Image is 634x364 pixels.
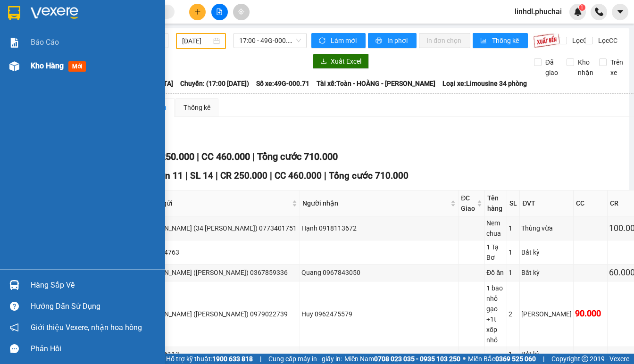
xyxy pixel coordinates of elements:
span: CR 250.000 [146,151,194,162]
button: file-add [211,4,228,20]
span: | [216,170,218,181]
div: Nem chua [486,218,505,239]
span: | [260,354,261,364]
span: Đơn 11 [153,170,183,181]
div: 1 Tạ Bơ [486,242,505,263]
span: caret-down [616,8,625,16]
span: printer [375,37,384,45]
div: Huy 0962475579 [301,309,457,319]
button: plus [189,4,206,20]
span: Người gửi [142,198,290,208]
span: CC 460.000 [275,170,322,181]
button: caret-down [612,4,628,20]
span: mới [68,61,86,72]
span: linhdl.phuchai [507,6,569,17]
th: ĐVT [520,190,574,216]
span: Miền Nam [344,354,460,364]
span: sync [319,37,327,45]
div: 1 [509,349,518,359]
button: In đơn chọn [419,33,470,48]
div: Bất kỳ [521,267,572,278]
input: 10/09/2025 [182,36,211,46]
div: Thống kê [184,102,210,113]
span: | [270,170,272,181]
span: aim [238,8,244,15]
span: ĐC Giao [461,193,475,214]
span: Lọc CC [594,35,619,46]
span: | [252,151,255,162]
span: Làm mới [331,35,358,46]
span: bar-chart [480,37,488,45]
span: Thống kê [492,35,520,46]
button: aim [233,4,250,20]
span: | [197,151,199,162]
span: CR 250.000 [220,170,267,181]
span: Miền Bắc [468,354,536,364]
span: question-circle [10,302,19,311]
div: [PERSON_NAME] [521,309,572,319]
button: printerIn phơi [368,33,417,48]
span: Tài xế: Toàn - HOÀNG - [PERSON_NAME] [317,78,435,89]
span: Giới thiệu Vexere, nhận hoa hồng [31,322,142,333]
img: warehouse-icon [9,280,19,290]
span: Kho hàng [31,61,64,70]
sup: 1 [579,4,585,11]
span: download [320,58,327,66]
img: logo-vxr [8,6,20,20]
div: 1 [509,247,518,257]
strong: 1900 633 818 [212,355,253,363]
span: 17:00 - 49G-000.71 [239,33,301,48]
span: message [10,344,19,353]
span: | [185,170,188,181]
div: Bất kỳ [521,349,572,359]
span: Kho nhận [574,57,597,78]
div: Hàng sắp về [31,278,158,292]
span: file-add [216,8,223,15]
button: syncLàm mới [311,33,366,48]
span: notification [10,323,19,332]
span: Tổng cước 710.000 [329,170,409,181]
span: CC 460.000 [201,151,250,162]
span: Báo cáo [31,36,59,48]
div: Phản hồi [31,342,158,356]
button: bar-chartThống kê [473,33,528,48]
span: Xuất Excel [331,56,361,66]
span: Cung cấp máy in - giấy in: [268,354,342,364]
span: | [543,354,544,364]
span: Số xe: 49G-000.71 [256,78,309,89]
span: Hỗ trợ kỹ thuật: [166,354,253,364]
div: Thùng vừa [521,223,572,233]
img: 9k= [533,33,560,48]
span: Chuyến: (17:00 [DATE]) [180,78,249,89]
span: Đã giao [542,57,562,78]
img: solution-icon [9,38,19,48]
span: In phơi [387,35,409,46]
strong: 0369 525 060 [495,355,536,363]
img: warehouse-icon [9,61,19,71]
div: 0326786113 [142,349,298,359]
span: Tổng cước 710.000 [257,151,338,162]
div: Bất kỳ [521,247,572,257]
span: plus [194,8,201,15]
div: [PERSON_NAME] ([PERSON_NAME]) 0367859336 [142,267,298,278]
th: Tên hàng [485,190,507,216]
div: Hạnh 0918113672 [301,223,457,233]
div: Hướng dẫn sử dụng [31,299,158,314]
div: 1 [509,223,518,233]
span: Trên xe [607,57,627,78]
div: Quang 0967843050 [301,267,457,278]
span: | [324,170,326,181]
div: 1 bao nhỏ gạo +1t xốp nhỏ [486,283,505,345]
div: [PERSON_NAME] ([PERSON_NAME]) 0979022739 [142,309,298,319]
span: 1 [580,4,584,11]
span: SL 14 [190,170,213,181]
th: SL [507,190,520,216]
span: copyright [582,356,588,362]
div: 1 [509,267,518,278]
span: Người nhận [302,198,449,208]
div: 0327934763 [142,247,298,257]
strong: 0708 023 035 - 0935 103 250 [374,355,460,363]
th: CC [574,190,608,216]
span: Loại xe: Limousine 34 phòng [442,78,527,89]
div: Đồ ăn [486,267,505,278]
